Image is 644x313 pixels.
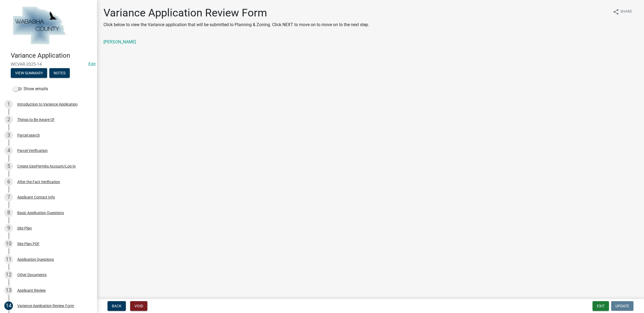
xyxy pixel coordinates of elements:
[4,178,13,186] div: 6
[103,6,369,19] h1: Variance Application Review Form
[11,62,86,67] span: WCVAR-2025-14
[608,6,636,17] button: shareShare
[88,62,96,67] wm-modal-confirm: Edit Application Number
[4,270,13,279] div: 12
[130,301,147,311] button: Void
[613,9,619,15] i: share
[615,304,629,308] span: Update
[11,68,47,78] button: View Summary
[88,62,96,67] a: Edit
[4,239,13,248] div: 10
[112,304,122,308] span: Back
[17,226,32,230] div: Site Plan
[17,273,47,277] div: Other Documents
[17,288,46,292] div: Applicant Review
[4,146,13,155] div: 4
[17,180,60,184] div: After the Fact Verification
[17,242,40,246] div: Site Plan PDF
[4,100,13,109] div: 1
[4,208,13,217] div: 8
[4,224,13,232] div: 9
[103,39,136,44] a: [PERSON_NAME]
[11,52,93,60] h4: Variance Application
[17,195,55,199] div: Applicant Contact Info
[611,301,633,311] button: Update
[593,301,609,311] button: Exit
[103,22,369,28] p: Click below to view the Variance application that will be submitted to Planning & Zoning. Click N...
[4,286,13,295] div: 13
[11,71,47,75] wm-modal-confirm: Summary
[17,258,54,261] div: Application Questions
[17,118,54,121] div: Things to Be Aware Of
[620,9,632,15] span: Share
[17,304,74,308] div: Variance Application Review Form
[13,86,48,92] label: Show emails
[4,301,13,310] div: 14
[17,149,48,152] div: Parcel Verification
[17,102,78,106] div: Introduction to Variance Application
[4,193,13,201] div: 7
[17,164,76,168] div: Create GeoPermits Account/Log In
[49,71,70,75] wm-modal-confirm: Notes
[4,131,13,140] div: 3
[49,68,70,78] button: Notes
[4,162,13,171] div: 5
[4,255,13,264] div: 11
[17,133,40,137] div: Parcel search
[108,301,126,311] button: Back
[11,6,68,46] img: Wabasha County, Minnesota
[17,211,64,215] div: Basic Application Questions
[4,115,13,124] div: 2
